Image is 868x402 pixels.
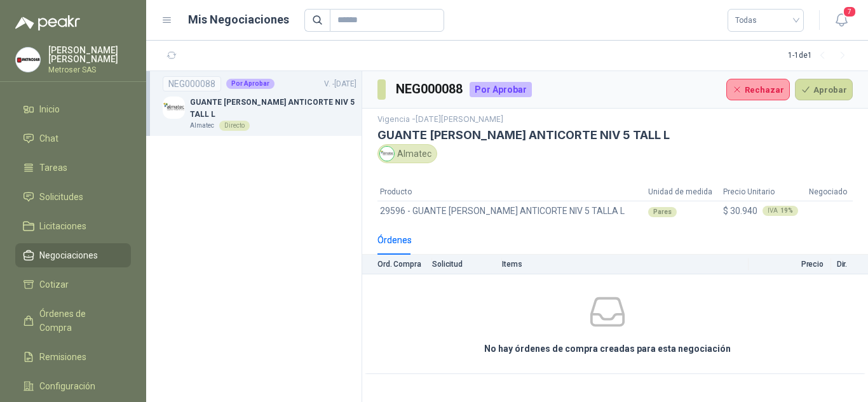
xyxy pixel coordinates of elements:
[377,233,412,247] div: Órdenes
[48,66,131,74] p: Metroser SAS
[226,79,275,89] div: Por Aprobar
[749,255,831,274] th: Precio
[39,379,95,393] span: Configuración
[432,255,502,274] th: Solicitud
[15,345,131,369] a: Remisiones
[648,207,677,217] div: Pares
[377,144,437,163] div: Almatec
[806,184,853,201] th: Negociado
[831,255,868,274] th: Dir.
[380,204,625,218] span: 29596 - GUANTE [PERSON_NAME] ANTICORTE NIV 5 TALLA L
[470,82,532,97] div: Por Aprobar
[39,248,98,262] span: Negociaciones
[377,114,853,126] p: Vigencia - [DATE][PERSON_NAME]
[843,6,857,18] span: 7
[484,342,731,356] h3: No hay órdenes de compra creadas para esta negociación
[15,302,131,340] a: Órdenes de Compra
[39,307,119,335] span: Órdenes de Compra
[15,272,131,297] a: Cotizar
[190,97,356,121] p: GUANTE [PERSON_NAME] ANTICORTE NIV 5 TALL L
[763,206,798,216] div: IVA
[362,255,432,274] th: Ord. Compra
[39,350,86,364] span: Remisiones
[502,255,749,274] th: Items
[39,131,58,145] span: Chat
[163,76,356,131] a: NEG000088Por AprobarV. -[DATE] Company LogoGUANTE [PERSON_NAME] ANTICORTE NIV 5 TALL LAlmatecDirecto
[48,46,131,64] p: [PERSON_NAME] [PERSON_NAME]
[735,11,796,30] span: Todas
[15,185,131,209] a: Solicitudes
[646,184,720,201] th: Unidad de medida
[190,121,214,131] p: Almatec
[15,156,131,180] a: Tareas
[723,204,757,218] span: $ 30.940
[15,243,131,267] a: Negociaciones
[15,126,131,151] a: Chat
[16,48,40,72] img: Company Logo
[377,184,646,201] th: Producto
[163,97,185,119] img: Company Logo
[39,161,67,175] span: Tareas
[188,11,289,29] h1: Mis Negociaciones
[219,121,250,131] div: Directo
[788,46,853,66] div: 1 - 1 de 1
[726,79,790,100] button: Rechazar
[163,76,221,91] div: NEG000088
[396,79,465,99] h3: NEG000088
[39,190,83,204] span: Solicitudes
[830,9,853,32] button: 7
[15,15,80,30] img: Logo peakr
[39,102,60,116] span: Inicio
[780,208,793,214] b: 19 %
[15,374,131,398] a: Configuración
[377,128,853,142] h3: GUANTE [PERSON_NAME] ANTICORTE NIV 5 TALL L
[15,97,131,121] a: Inicio
[39,219,86,233] span: Licitaciones
[39,278,69,291] span: Cotizar
[324,79,356,88] span: V. - [DATE]
[380,147,394,161] img: Company Logo
[15,214,131,238] a: Licitaciones
[795,79,853,100] button: Aprobar
[721,184,806,201] th: Precio Unitario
